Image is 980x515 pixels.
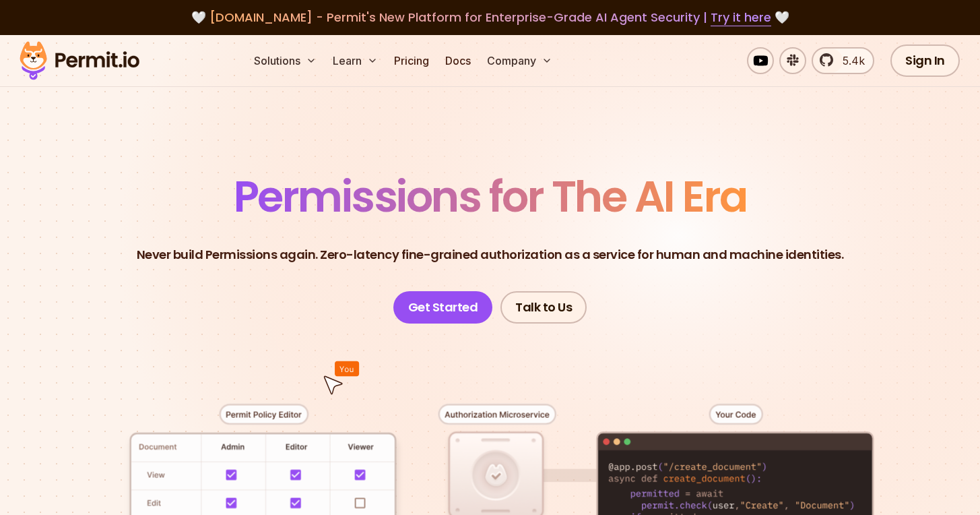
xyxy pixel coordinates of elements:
button: Solutions [249,47,322,74]
a: 5.4k [812,47,874,74]
a: Docs [440,47,476,74]
button: Learn [327,47,383,74]
span: 5.4k [835,53,865,69]
a: Get Started [393,291,493,324]
span: [DOMAIN_NAME] - Permit's New Platform for Enterprise-Grade AI Agent Security | [209,9,771,26]
a: Pricing [389,47,434,74]
button: Company [482,47,558,74]
a: Talk to Us [500,291,587,324]
img: Permit logo [13,38,145,84]
div: 🤍 🤍 [32,8,948,27]
span: Permissions for The AI Era [234,166,747,226]
a: Try it here [711,9,771,26]
p: Never build Permissions again. Zero-latency fine-grained authorization as a service for human and... [137,245,844,264]
a: Sign In [890,44,960,77]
